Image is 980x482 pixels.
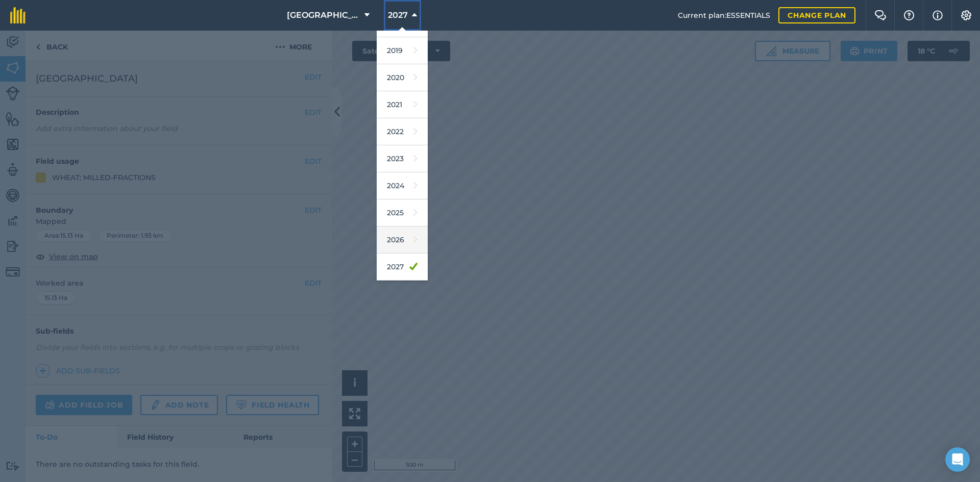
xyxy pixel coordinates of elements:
[945,447,970,472] div: Open Intercom Messenger
[933,9,943,21] img: svg+xml;base64,PHN2ZyB4bWxucz0iaHR0cDovL3d3dy53My5vcmcvMjAwMC9zdmciIHdpZHRoPSIxNyIgaGVpZ2h0PSIxNy...
[377,118,428,145] a: 2022
[678,10,770,21] span: Current plan : ESSENTIALS
[10,7,26,23] img: fieldmargin Logo
[377,199,428,226] a: 2025
[287,9,360,21] span: [GEOGRAPHIC_DATA]
[903,10,915,20] img: A question mark icon
[377,37,428,64] a: 2019
[960,10,972,20] img: A cog icon
[377,172,428,199] a: 2024
[388,9,408,21] span: 2027
[377,145,428,172] a: 2023
[874,10,887,20] img: Two speech bubbles overlapping with the left bubble in the forefront
[377,253,428,281] a: 2027
[377,91,428,118] a: 2021
[778,7,855,23] a: Change plan
[377,226,428,253] a: 2026
[377,64,428,91] a: 2020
